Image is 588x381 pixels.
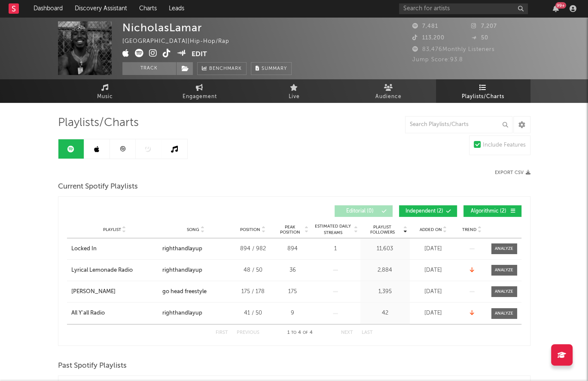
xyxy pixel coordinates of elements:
[277,225,304,235] span: Peak Position
[412,266,455,275] div: [DATE]
[240,227,260,232] span: Position
[58,182,138,192] span: Current Spotify Playlists
[234,245,272,253] div: 894 / 982
[303,331,308,335] span: of
[412,288,455,296] div: [DATE]
[122,36,249,47] div: [GEOGRAPHIC_DATA] | Hip-Hop/Rap
[341,330,353,335] button: Next
[553,5,559,12] button: 99+
[103,227,121,232] span: Playlist
[247,79,341,103] a: Live
[71,288,158,296] a: [PERSON_NAME]
[420,227,442,232] span: Added On
[405,209,444,214] span: Independent ( 2 )
[291,331,296,335] span: to
[234,288,272,296] div: 175 / 178
[237,330,259,335] button: Previous
[152,79,247,103] a: Engagement
[122,62,176,75] button: Track
[363,245,408,253] div: 11,603
[340,209,380,214] span: Editorial ( 0 )
[399,3,528,14] input: Search for artists
[71,309,105,318] div: All Y'all Radio
[341,79,436,103] a: Audience
[58,361,127,371] span: Past Spotify Playlists
[162,266,202,275] div: righthandlayup
[209,64,242,74] span: Benchmark
[363,309,408,318] div: 42
[412,24,438,29] span: 7,481
[71,266,133,275] div: Lyrical Lemonade Radio
[192,49,207,60] button: Edit
[122,21,202,34] div: NicholasLamar
[162,245,202,253] div: righthandlayup
[277,288,309,296] div: 175
[187,227,199,232] span: Song
[412,309,455,318] div: [DATE]
[162,288,207,296] div: go head freestyle
[234,309,272,318] div: 41 / 50
[436,79,530,103] a: Playlists/Charts
[335,205,393,217] button: Editorial(0)
[483,140,526,150] div: Include Features
[555,2,566,9] div: 99 +
[162,309,202,318] div: righthandlayup
[375,92,402,102] span: Audience
[71,266,158,275] a: Lyrical Lemonade Radio
[277,309,309,318] div: 9
[262,66,287,71] span: Summary
[71,245,158,253] a: Locked In
[277,245,309,253] div: 894
[405,116,512,133] input: Search Playlists/Charts
[462,92,504,102] span: Playlists/Charts
[412,57,463,63] span: Jump Score: 93.8
[399,205,457,217] button: Independent(2)
[197,62,247,75] a: Benchmark
[362,330,373,335] button: Last
[251,62,292,75] button: Summary
[97,92,113,102] span: Music
[183,92,217,102] span: Engagement
[313,223,353,236] span: Estimated Daily Streams
[58,79,152,103] a: Music
[471,35,488,41] span: 50
[363,266,408,275] div: 2,884
[363,288,408,296] div: 1,395
[71,309,158,318] a: All Y'all Radio
[363,225,402,235] span: Playlist Followers
[495,170,530,175] button: Export CSV
[234,266,272,275] div: 48 / 50
[462,227,476,232] span: Trend
[71,245,97,253] div: Locked In
[412,35,445,41] span: 113,200
[216,330,228,335] button: First
[412,245,455,253] div: [DATE]
[412,47,495,52] span: 83,476 Monthly Listeners
[469,209,509,214] span: Algorithmic ( 2 )
[289,92,300,102] span: Live
[277,266,309,275] div: 36
[277,328,324,338] div: 1 4 4
[71,288,116,296] div: [PERSON_NAME]
[471,24,497,29] span: 7,207
[58,118,139,128] span: Playlists/Charts
[313,245,358,253] div: 1
[463,205,521,217] button: Algorithmic(2)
